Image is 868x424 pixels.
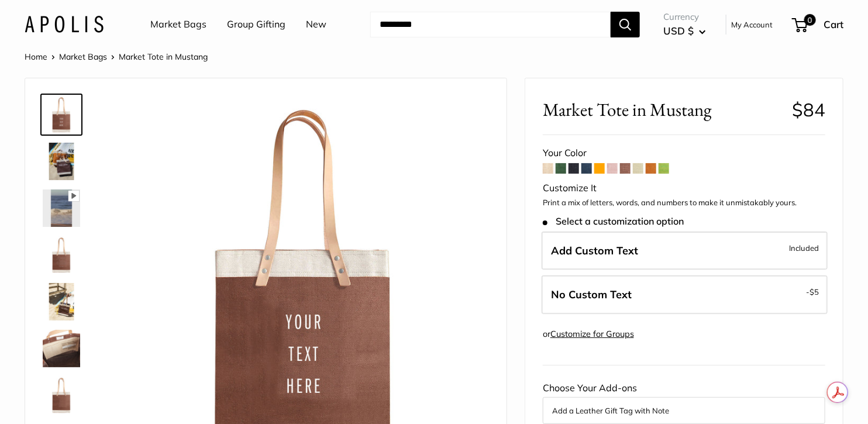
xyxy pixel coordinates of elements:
[543,99,783,120] span: Market Tote in Mustang
[542,275,828,314] label: Leave Blank
[43,96,80,133] img: Market Tote in Mustang
[543,180,825,197] div: Customize It
[306,16,326,33] a: New
[40,94,82,136] a: Market Tote in Mustang
[663,22,706,40] button: USD $
[810,287,819,297] span: $5
[792,98,825,121] span: $84
[59,51,107,62] a: Market Bags
[119,51,208,62] span: Market Tote in Mustang
[551,288,632,301] span: No Custom Text
[40,281,82,323] a: Market Tote in Mustang
[43,143,80,180] img: Market Tote in Mustang
[663,9,706,25] span: Currency
[40,374,82,416] a: Market Tote in Mustang
[543,144,825,162] div: Your Color
[804,14,816,26] span: 0
[611,12,640,37] button: Search
[552,404,816,418] button: Add a Leather Gift Tag with Note
[731,18,773,32] a: My Account
[43,377,80,414] img: Market Tote in Mustang
[789,241,819,255] span: Included
[43,283,80,320] img: Market Tote in Mustang
[227,16,285,33] a: Group Gifting
[543,380,825,424] div: Choose Your Add-ons
[806,285,819,299] span: -
[25,16,104,33] img: Apolis
[824,18,843,30] span: Cart
[40,140,82,182] a: Market Tote in Mustang
[25,49,208,64] nav: Breadcrumb
[43,330,80,367] img: Market Tote in Mustang
[542,232,828,270] label: Add Custom Text
[43,189,80,227] img: Market Tote in Mustang
[551,244,638,257] span: Add Custom Text
[543,216,684,227] span: Select a customization option
[40,234,82,276] a: Market Tote in Mustang
[40,187,82,229] a: Market Tote in Mustang
[543,326,634,342] div: or
[543,197,825,209] p: Print a mix of letters, words, and numbers to make it unmistakably yours.
[40,328,82,370] a: Market Tote in Mustang
[150,16,206,33] a: Market Bags
[25,51,47,62] a: Home
[370,12,611,37] input: Search...
[43,236,80,274] img: Market Tote in Mustang
[550,329,634,339] a: Customize for Groups
[793,15,843,34] a: 0 Cart
[663,25,694,37] span: USD $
